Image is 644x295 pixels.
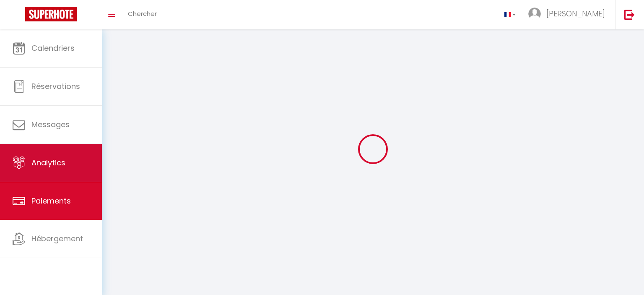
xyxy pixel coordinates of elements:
[528,8,541,20] img: ...
[31,233,83,244] span: Hébergement
[31,119,70,130] span: Messages
[31,43,75,53] span: Calendriers
[624,9,635,20] img: logout
[128,9,157,18] span: Chercher
[546,8,605,19] span: [PERSON_NAME]
[31,157,65,168] span: Analytics
[25,7,77,21] img: Super Booking
[31,81,80,91] span: Réservations
[31,196,71,206] span: Paiements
